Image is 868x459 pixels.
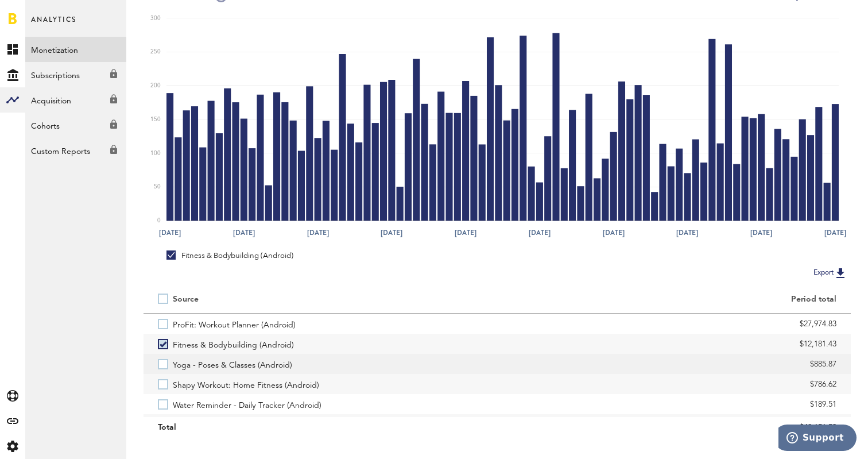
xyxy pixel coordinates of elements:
text: 150 [150,117,161,122]
div: $786.62 [511,376,836,393]
text: 0 [157,218,161,223]
text: 300 [150,16,161,21]
text: 50 [154,184,161,190]
div: $885.87 [511,356,836,373]
div: $133.33 [511,416,836,433]
a: Monetization [25,37,126,62]
span: Analytics [31,13,76,37]
a: Cohorts [25,113,126,138]
text: [DATE] [159,227,181,238]
span: Water Reminder - Daily Tracker (Android) [173,394,321,414]
img: Export [834,266,847,280]
div: Period total [511,295,836,304]
a: Custom Reports [25,138,126,163]
div: $12,181.43 [511,335,836,353]
a: Subscriptions [25,62,126,87]
div: Fitness & Bodybuilding (Android) [166,250,293,261]
text: [DATE] [307,227,329,238]
text: 250 [150,49,161,55]
div: $189.51 [511,396,836,413]
text: [DATE] [529,227,551,238]
iframe: Opens a widget where you can find more information [778,425,857,453]
a: Acquisition [25,87,126,113]
span: [DEMOGRAPHIC_DATA] Fitness - Gym Workouts (Android) [173,414,387,434]
span: Shapy Workout: Home Fitness (Android) [173,374,319,394]
span: Yoga - Poses & Classes (Android) [173,354,292,374]
text: 200 [150,83,161,88]
text: [DATE] [455,227,476,238]
div: Total [158,419,483,436]
div: Source [173,295,199,304]
text: 100 [150,151,161,156]
span: Fitness & Bodybuilding (Android) [173,334,294,354]
span: ProFit: Workout Planner (Android) [173,314,296,334]
text: [DATE] [233,227,255,238]
text: [DATE] [824,227,846,238]
text: [DATE] [676,227,698,238]
div: $42,151.59 [511,419,836,436]
text: [DATE] [750,227,772,238]
button: Export [810,265,851,280]
text: [DATE] [381,227,402,238]
div: $27,974.83 [511,315,836,333]
text: [DATE] [603,227,625,238]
